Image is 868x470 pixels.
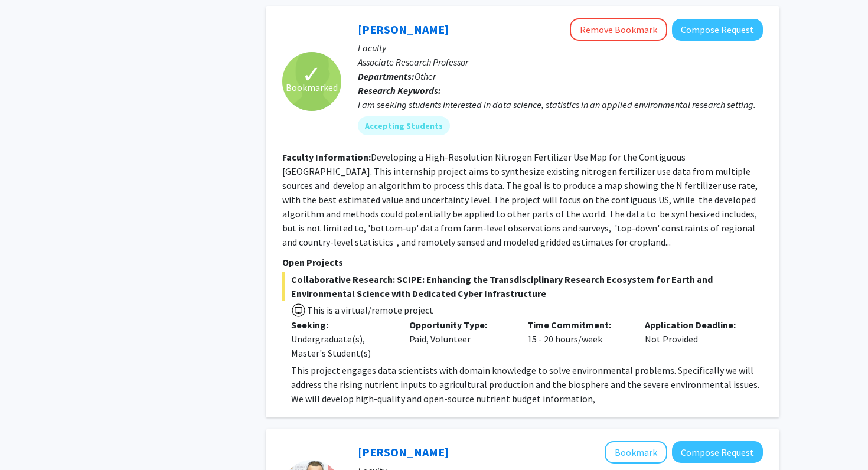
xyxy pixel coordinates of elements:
iframe: Chat [9,417,50,461]
fg-read-more: Developing a High-Resolution Nitrogen Fertilizer Use Map for the Contiguous [GEOGRAPHIC_DATA]. Th... [282,151,759,248]
p: Time Commitment: [527,318,628,332]
p: This project engages data scientists with domain knowledge to solve environmental problems. Speci... [291,363,763,406]
p: Application Deadline: [645,318,745,332]
span: Bookmarked [286,80,338,94]
div: I am seeking students interested in data science, statistics in an applied environmental research... [358,97,763,112]
b: Departments: [358,70,415,82]
span: Collaborative Research: SCIPE: Enhancing the Transdisciplinary Research Ecosystem for Earth and E... [282,272,763,301]
p: Seeking: [291,318,391,332]
p: Opportunity Type: [409,318,510,332]
button: Remove Bookmark [570,18,667,41]
mat-chip: Accepting Students [358,116,450,135]
a: [PERSON_NAME] [358,22,449,37]
a: [PERSON_NAME] [358,445,449,459]
button: Add Alexander Shackman to Bookmarks [605,441,667,464]
div: Paid, Volunteer [400,318,518,360]
p: Open Projects [282,255,763,269]
button: Compose Request to Alexander Shackman [672,441,763,463]
b: Faculty Information: [282,151,371,163]
span: Other [415,70,436,82]
b: Research Keywords: [358,84,441,96]
p: Associate Research Professor [358,55,763,69]
div: Undergraduate(s), Master's Student(s) [291,332,391,360]
div: Not Provided [636,318,754,360]
button: Compose Request to Dong Liang [672,19,763,41]
p: Faculty [358,41,763,55]
span: This is a virtual/remote project [306,304,433,316]
span: ✓ [302,68,322,80]
div: 15 - 20 hours/week [518,318,637,360]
